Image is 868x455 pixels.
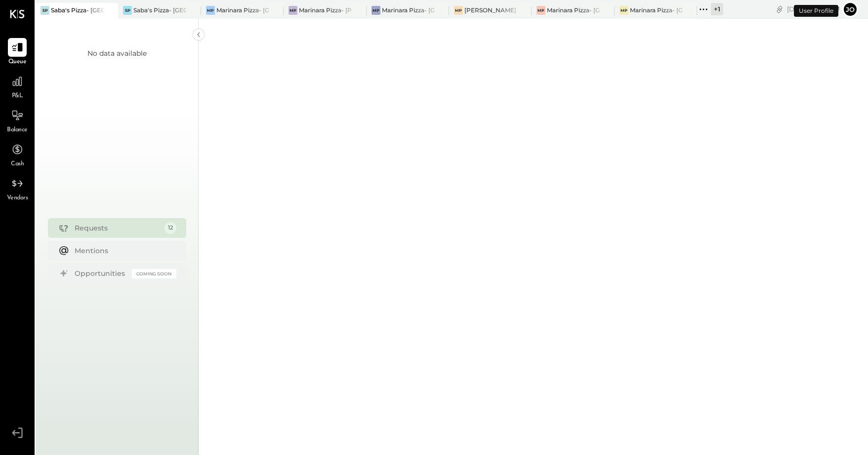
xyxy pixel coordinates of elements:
[75,246,171,256] div: Mentions
[0,174,34,203] a: Vendors
[620,6,628,15] div: MP
[787,4,840,14] div: [DATE]
[547,6,599,14] div: Marinara Pizza- [GEOGRAPHIC_DATA].
[0,72,34,101] a: P&L
[123,6,132,15] div: SP
[454,6,463,15] div: MP
[12,92,23,101] span: P&L
[165,222,176,234] div: 12
[299,6,351,14] div: Marinara Pizza- [PERSON_NAME]
[537,6,545,15] div: MP
[0,38,34,67] a: Queue
[11,160,24,169] span: Cash
[132,269,176,278] div: Coming Soon
[41,6,49,15] div: SP
[133,6,186,14] div: Saba's Pizza- [GEOGRAPHIC_DATA]
[216,6,269,14] div: Marinara Pizza- [GEOGRAPHIC_DATA]
[0,106,34,135] a: Balance
[794,5,838,17] div: User Profile
[8,58,27,67] span: Queue
[382,6,434,14] div: Marinara Pizza- [GEOGRAPHIC_DATA]
[289,6,297,15] div: MP
[7,194,28,203] span: Vendors
[51,6,103,14] div: Saba's Pizza- [GEOGRAPHIC_DATA]
[842,1,858,17] button: jo
[372,6,380,15] div: MP
[711,3,723,15] div: + 1
[7,126,28,135] span: Balance
[87,48,147,58] div: No data available
[206,6,215,15] div: MP
[630,6,682,14] div: Marinara Pizza- [GEOGRAPHIC_DATA]
[75,223,160,233] div: Requests
[75,268,127,278] div: Opportunities
[775,4,785,14] div: copy link
[464,6,517,14] div: [PERSON_NAME]- [GEOGRAPHIC_DATA]
[0,140,34,169] a: Cash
